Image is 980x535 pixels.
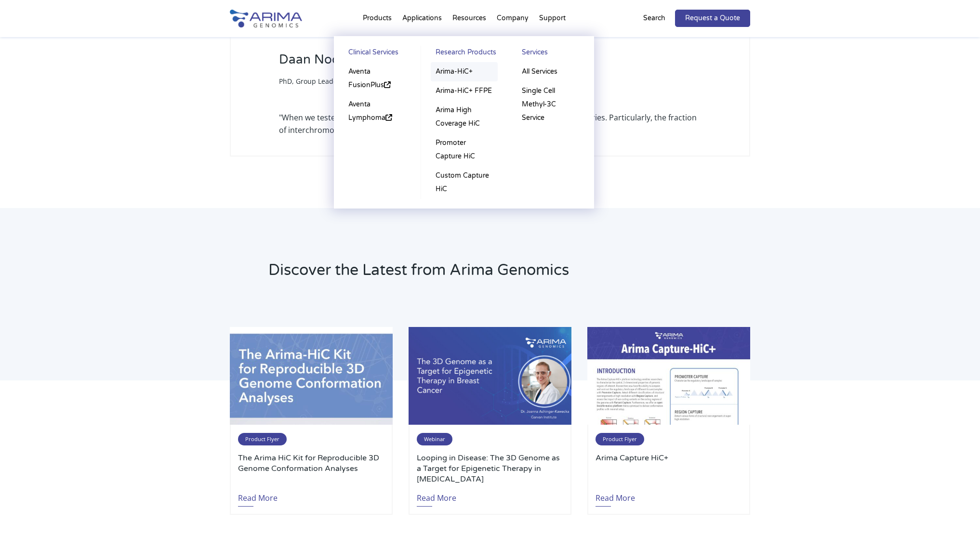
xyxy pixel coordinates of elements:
a: Promoter Capture HiC [431,133,498,166]
a: Request a Quote [675,10,750,27]
a: The Arima HiC Kit for Reproducible 3D Genome Conformation Analyses [238,453,384,484]
a: Read More [238,484,278,507]
a: Arima High Coverage HiC [431,101,498,133]
img: 97096D51-2AF2-43A4-8914-FEAA8710CD38_1_201_a-500x300.jpeg [230,327,393,425]
span: Product Flyer [596,433,644,445]
img: Joanna-Achinger-Kawecka-Oncology-Webinar-500x300.jpg [409,327,571,425]
a: Custom Capture HiC [431,166,498,199]
p: Search [643,12,665,25]
h3: Daan Noordermeer [279,52,460,75]
img: Arima-Genomics-logo [230,10,302,27]
a: Looping in Disease: The 3D Genome as a Target for Epigenetic Therapy in [MEDICAL_DATA] [417,453,563,484]
a: Arima Capture HiC+ [596,453,742,484]
a: Read More [596,484,635,507]
a: Single Cell Methyl-3C Service [517,81,584,128]
a: Research Products [431,46,498,62]
span: Product Flyer [238,433,287,445]
a: Arima-HiC+ FFPE [431,81,498,101]
img: 53F84548-D337-4E6A-9616-D879F0650A99_1_201_a-500x300.jpeg [587,327,750,425]
span: Webinar [417,433,452,445]
a: All Services [517,62,584,81]
span: PhD, Group Leader of CNRS Chromatin Dynamics Group [279,77,460,86]
a: Clinical Services [344,46,411,62]
a: Aventa Lymphoma [344,95,411,128]
a: Services [517,46,584,62]
a: Aventa FusionPlus [344,62,411,95]
a: Arima-HiC+ [431,62,498,81]
div: "When we tested Arima-HiC kit in our hands, we consistently got very high-quality libraries. Part... [279,111,701,136]
h2: Discover the Latest from Arima Genomics [268,260,613,288]
a: Read More [417,484,456,507]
